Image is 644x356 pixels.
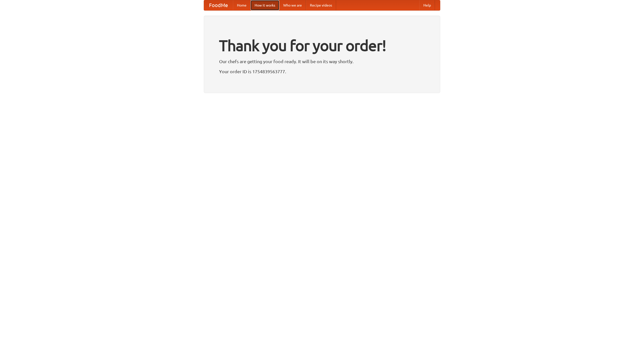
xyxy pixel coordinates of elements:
[219,58,425,65] p: Our chefs are getting your food ready. It will be on its way shortly.
[306,0,336,10] a: Recipe videos
[233,0,251,10] a: Home
[204,0,233,10] a: FoodMe
[219,68,425,75] p: Your order ID is 1754839563777.
[279,0,306,10] a: Who we are
[251,0,279,10] a: How it works
[419,0,435,10] a: Help
[219,33,425,58] h1: Thank you for your order!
